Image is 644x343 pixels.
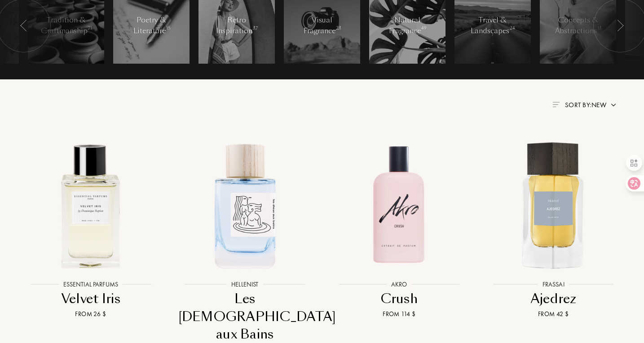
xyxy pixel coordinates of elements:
[166,25,170,31] span: 15
[24,309,158,319] div: From 26 $
[303,15,341,36] div: Visual Fragrance
[421,25,426,31] span: 49
[336,25,341,31] span: 23
[178,290,312,343] div: Les [DEMOGRAPHIC_DATA] aux Bains
[483,126,624,330] a: Ajedrez FrassaiFrassaiAjedrezFrom 42 $
[617,20,624,31] img: arr_left.svg
[132,15,171,36] div: Poetry & Literature
[216,15,257,36] div: Retro Inspiration
[565,100,606,109] span: Sort by: New
[332,309,466,319] div: From 114 $
[20,20,27,31] img: arr_left.svg
[21,136,160,274] img: Velvet Iris Essential Parfums
[176,136,314,274] img: Les Dieux aux Bains Hellenist
[329,126,470,330] a: Crush AkroAkroCrushFrom 114 $
[330,136,468,274] img: Crush Akro
[487,309,621,319] div: From 42 $
[510,25,515,31] span: 24
[471,15,515,36] div: Travel & Landscapes
[484,136,623,274] img: Ajedrez Frassai
[610,101,617,109] img: arrow.png
[20,126,161,330] a: Velvet Iris Essential ParfumsEssential ParfumsVelvet IrisFrom 26 $
[552,102,560,107] img: filter_by.png
[388,15,427,36] div: Natural Fragrance
[253,25,258,31] span: 37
